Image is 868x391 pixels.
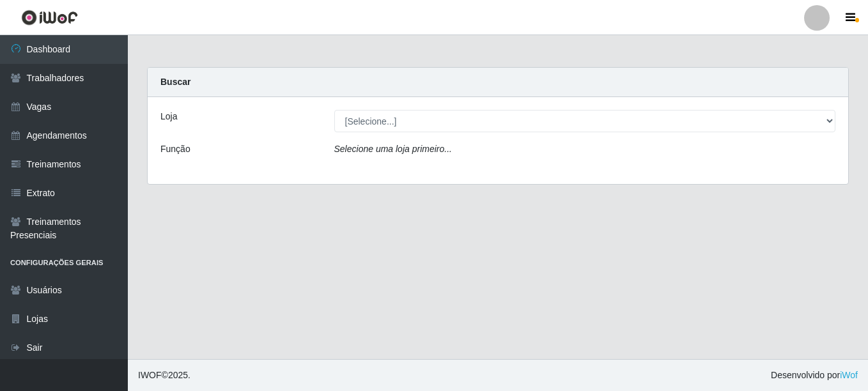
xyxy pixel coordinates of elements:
span: Desenvolvido por [771,369,858,382]
img: CoreUI Logo [21,10,78,26]
i: Selecione uma loja primeiro... [334,144,452,154]
strong: Buscar [160,77,190,87]
span: © 2025 . [138,369,190,382]
label: Loja [160,110,177,123]
label: Função [160,142,190,156]
span: IWOF [138,370,162,380]
a: iWof [840,370,858,380]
